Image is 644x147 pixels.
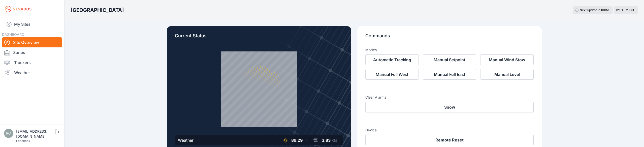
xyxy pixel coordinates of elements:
span: °F [304,138,308,143]
p: Current Status [175,32,343,43]
div: 03 : 51 [601,8,610,12]
a: My Sites [2,18,62,30]
img: Nevados [4,5,32,13]
span: 12:01 PM [616,8,628,12]
h3: Modes [365,47,377,52]
button: Manual Wind Stow [480,54,534,65]
span: Next update in [580,8,600,12]
div: [EMAIL_ADDRESS][DOMAIN_NAME] [16,129,54,139]
button: Remote Reset [365,135,534,145]
span: 89.29 [291,138,303,143]
button: Automatic Tracking [365,54,419,65]
h3: Clear Alarms [365,95,534,100]
h3: Device [365,128,534,133]
a: Weather [2,68,62,78]
nav: Breadcrumb [71,4,124,17]
a: Trackers [2,57,62,68]
span: kts [332,138,337,143]
button: Snow [365,102,534,112]
button: Manual Full West [365,69,419,80]
button: Manual Level [480,69,534,80]
a: Zones [2,47,62,57]
p: Commands [365,32,534,43]
button: Manual Setpoint [423,54,476,65]
span: DASHBOARD [2,32,24,37]
button: Manual Full East [423,69,476,80]
span: 3.83 [322,138,331,143]
a: Feedback [16,139,30,143]
div: Weather [178,137,194,143]
span: CDT [629,8,636,12]
img: rono@prim.com [4,129,13,138]
a: Site Overview [2,37,62,47]
h3: [GEOGRAPHIC_DATA] [71,7,124,14]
